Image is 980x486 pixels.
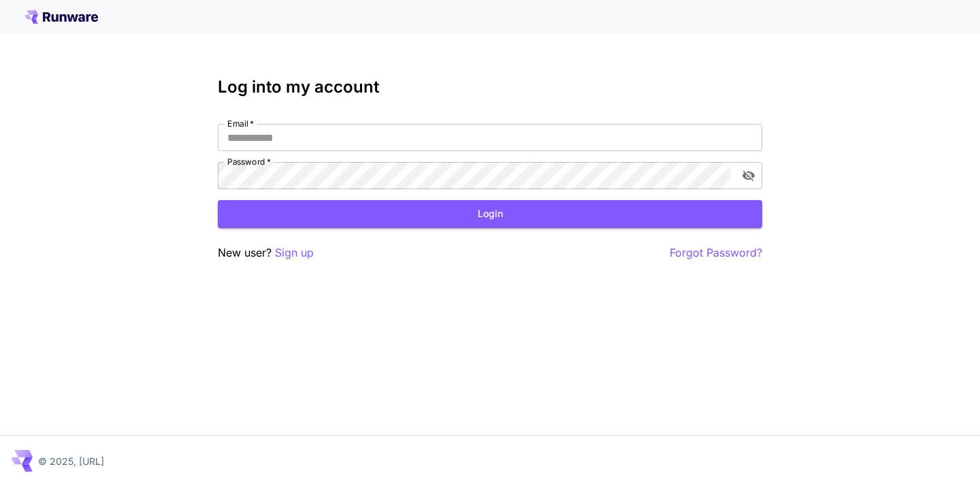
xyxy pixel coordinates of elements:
label: Password [227,156,271,167]
button: toggle password visibility [736,163,761,188]
h3: Log into my account [218,78,762,97]
button: Login [218,200,762,228]
p: New user? [218,244,314,261]
p: © 2025, [URL] [38,454,104,468]
button: Forgot Password? [670,244,762,261]
label: Email [227,118,254,129]
button: Sign up [275,244,314,261]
